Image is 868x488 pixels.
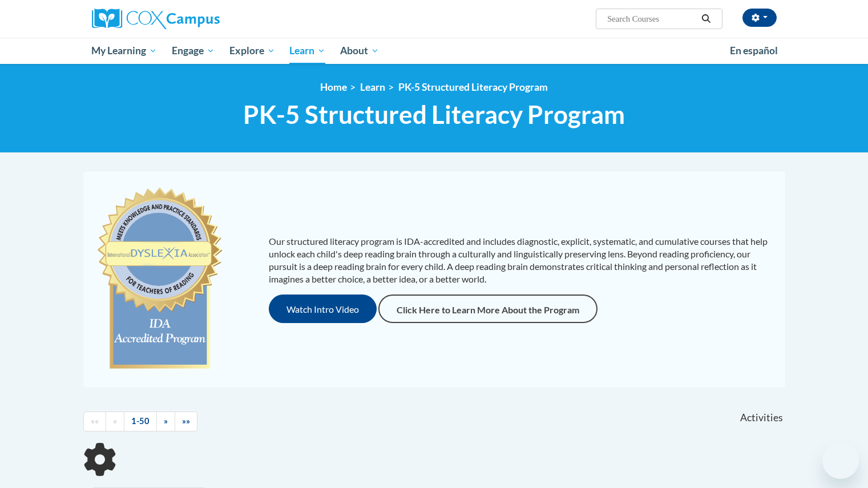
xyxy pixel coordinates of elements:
[164,416,168,426] span: »
[822,442,859,479] iframe: Button to launch messaging window
[243,99,625,130] span: PK-5 Structured Literacy Program
[172,44,215,58] span: Engage
[84,38,165,64] a: My Learning
[91,44,157,58] span: My Learning
[113,416,117,426] span: «
[289,44,325,58] span: Learn
[340,44,379,58] span: About
[92,9,309,29] a: Cox Campus
[730,45,778,57] span: En español
[175,412,197,431] a: End
[164,38,222,64] a: Engage
[95,182,225,376] img: c477cda6-e343-453b-bfce-d6f9e9818e1c.png
[378,295,597,323] a: Click Here to Learn More About the Program
[282,38,333,64] a: Learn
[269,295,377,323] button: Watch Intro Video
[75,38,794,64] div: Main menu
[106,412,124,431] a: Previous
[333,38,386,64] a: About
[740,412,783,424] span: Activities
[156,412,175,431] a: Next
[697,12,714,26] button: Search
[222,38,282,64] a: Explore
[182,416,190,426] span: »»
[320,81,347,93] a: Home
[124,412,157,431] a: 1-50
[360,81,385,93] a: Learn
[606,12,697,26] input: Search Courses
[269,235,774,285] p: Our structured literacy program is IDA-accredited and includes diagnostic, explicit, systematic, ...
[229,44,275,58] span: Explore
[722,39,785,63] a: En español
[398,81,548,93] a: PK-5 Structured Literacy Program
[742,9,777,27] button: Account Settings
[91,416,99,426] span: ««
[92,9,220,29] img: Cox Campus
[83,412,106,431] a: Begining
